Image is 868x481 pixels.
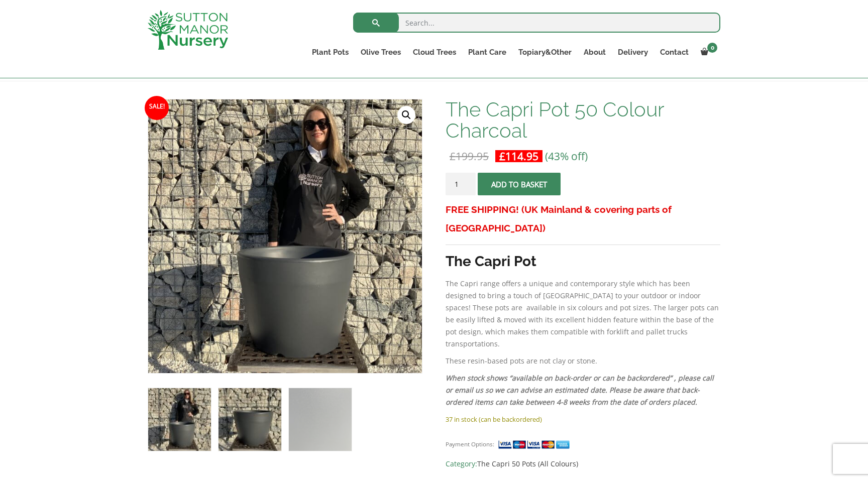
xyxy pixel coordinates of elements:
img: The Capri Pot 50 Colour Charcoal [148,388,211,451]
span: £ [450,149,456,163]
input: Search... [353,13,720,33]
bdi: 199.95 [450,149,489,163]
p: These resin-based pots are not clay or stone. [446,355,720,367]
button: Add to basket [478,173,561,195]
img: The Capri Pot 50 Colour Charcoal - Image 2 [219,388,281,451]
p: 37 in stock (can be backordered) [446,413,720,425]
img: logo [148,10,228,50]
h3: FREE SHIPPING! (UK Mainland & covering parts of [GEOGRAPHIC_DATA]) [446,200,720,237]
a: Plant Care [462,45,512,59]
span: £ [499,149,505,163]
img: The Capri Pot 50 Colour Charcoal - Image 3 [289,388,352,451]
span: 0 [707,43,717,53]
a: About [578,45,612,59]
em: When stock shows “available on back-order or can be backordered” , please call or email us so we ... [446,373,714,407]
p: The Capri range offers a unique and contemporary style which has been designed to bring a touch o... [446,278,720,350]
a: Delivery [612,45,654,59]
span: Sale! [145,96,169,120]
a: The Capri 50 Pots (All Colours) [477,459,578,468]
small: Payment Options: [446,440,494,448]
a: 0 [695,45,720,59]
span: Category: [446,458,720,470]
input: Product quantity [446,173,476,195]
span: (43% off) [545,149,588,163]
img: payment supported [498,439,573,450]
h1: The Capri Pot 50 Colour Charcoal [446,99,720,141]
bdi: 114.95 [499,149,538,163]
a: View full-screen image gallery [397,106,415,124]
a: Plant Pots [306,45,355,59]
a: Contact [654,45,695,59]
a: Cloud Trees [407,45,462,59]
a: Olive Trees [355,45,407,59]
strong: The Capri Pot [446,253,536,270]
a: Topiary&Other [512,45,578,59]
